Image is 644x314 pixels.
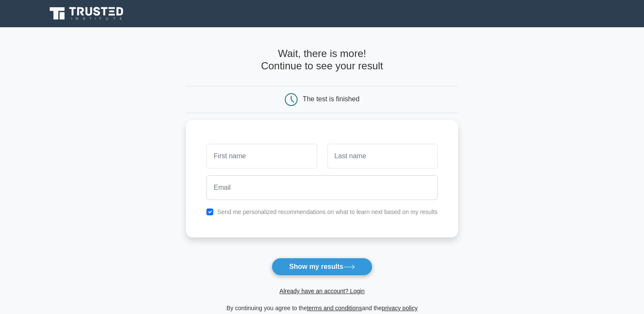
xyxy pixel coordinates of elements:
[206,144,317,168] input: First name
[279,288,364,294] a: Already have an account? Login
[181,303,463,313] div: By continuing you agree to the and the
[186,48,458,72] h4: Wait, there is more! Continue to see your result
[206,175,438,200] input: Email
[217,208,438,215] label: Send me personalized recommendations on what to learn next based on my results
[272,258,372,276] button: Show my results
[307,305,362,311] a: terms and conditions
[303,95,359,103] div: The test is finished
[382,305,418,311] a: privacy policy
[327,144,438,168] input: Last name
